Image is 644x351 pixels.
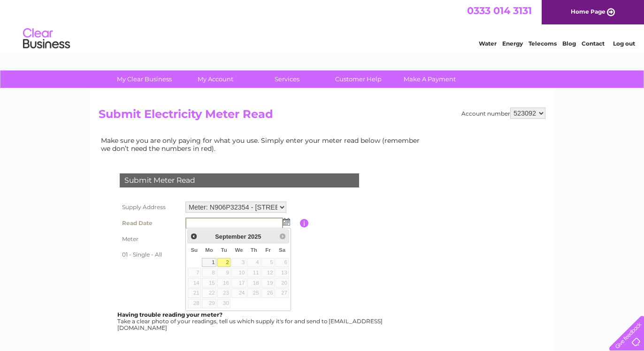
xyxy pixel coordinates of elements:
a: Contact [582,40,605,47]
th: Supply Address [117,199,183,215]
td: Make sure you are only paying for what you use. Simply enter your meter read below (remember we d... [99,134,427,154]
div: Take a clear photo of your readings, tell us which supply it's for and send to [EMAIL_ADDRESS][DO... [117,312,384,331]
a: Log out [613,40,635,47]
span: Tuesday [221,247,227,253]
a: Make A Payment [391,70,468,88]
b: Having trouble reading your meter? [117,311,222,318]
img: ... [283,218,290,226]
a: Prev [189,231,199,242]
a: My Account [177,70,254,88]
span: Wednesday [235,247,243,253]
span: Friday [265,247,271,253]
a: Services [248,70,326,88]
td: Are you sure the read you have entered is correct? [183,262,300,280]
a: 0333 014 3131 [467,5,532,16]
input: Information [300,219,309,227]
a: Blog [562,40,576,47]
img: logo.png [23,24,70,53]
a: Water [479,40,497,47]
div: Account number [461,108,545,119]
a: My Clear Business [106,70,183,88]
a: 1 [202,258,216,267]
a: Customer Help [320,70,397,88]
span: Monday [205,247,213,253]
a: Telecoms [529,40,557,47]
span: Prev [190,233,198,240]
span: 2025 [248,233,261,240]
span: Sunday [191,247,198,253]
span: Saturday [279,247,285,253]
a: 2 [217,258,230,267]
th: Read Date [117,215,183,231]
div: Clear Business is a trading name of Verastar Limited (registered in [GEOGRAPHIC_DATA] No. 3667643... [101,5,544,46]
h2: Submit Electricity Meter Read [99,108,545,125]
div: Submit Meter Read [120,173,359,187]
th: 01 - Single - All [117,247,183,262]
span: September [215,233,246,240]
th: Meter [117,231,183,247]
a: Energy [502,40,523,47]
span: Thursday [251,247,257,253]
